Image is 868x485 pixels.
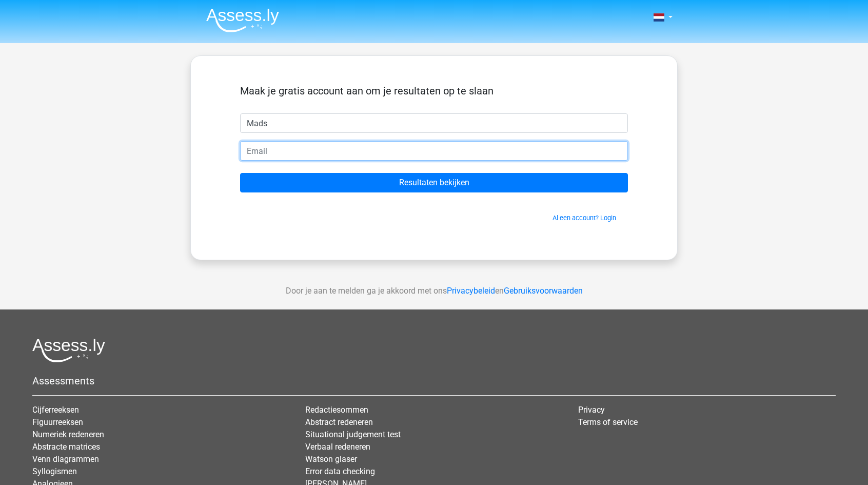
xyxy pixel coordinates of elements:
a: Abstract redeneren [305,417,373,427]
a: Error data checking [305,467,375,476]
a: Gebruiksvoorwaarden [504,286,583,296]
input: Voornaam [240,113,628,133]
img: Assessly logo [32,338,105,362]
a: Figuurreeksen [32,417,83,427]
a: Watson glaser [305,454,357,464]
a: Situational judgement test [305,430,401,439]
a: Verbaal redeneren [305,442,370,452]
a: Syllogismen [32,467,77,476]
h5: Assessments [32,375,836,387]
a: Privacybeleid [447,286,495,296]
a: Abstracte matrices [32,442,100,452]
a: Al een account? Login [553,214,616,222]
input: Email [240,141,628,161]
a: Cijferreeksen [32,405,79,415]
a: Terms of service [578,417,638,427]
a: Privacy [578,405,605,415]
input: Resultaten bekijken [240,173,628,192]
a: Redactiesommen [305,405,368,415]
a: Venn diagrammen [32,454,99,464]
img: Assessly [206,8,279,32]
a: Numeriek redeneren [32,430,104,439]
h5: Maak je gratis account aan om je resultaten op te slaan [240,85,628,97]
